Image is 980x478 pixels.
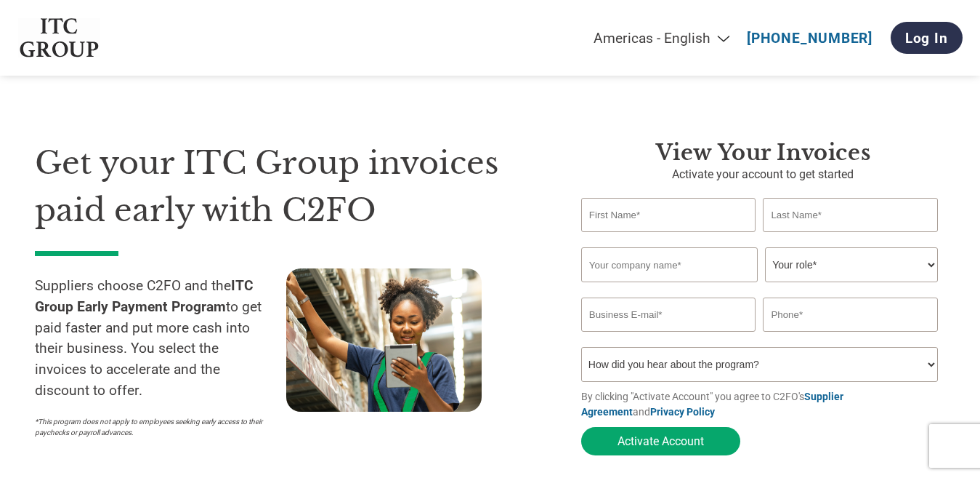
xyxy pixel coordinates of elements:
img: ITC Group [18,18,101,58]
a: [PHONE_NUMBER] [747,30,872,47]
p: Suppliers choose C2FO and the to get paid faster and put more cash into their business. You selec... [35,276,286,402]
input: Invalid Email format [581,298,756,332]
div: Inavlid Phone Number [763,333,938,341]
div: Invalid first name or first name is too long [581,234,756,242]
div: Invalid last name or last name is too long [763,234,938,242]
button: Activate Account [581,427,740,455]
p: *This program does not apply to employees seeking early access to their paychecks or payroll adva... [35,416,272,438]
a: Privacy Policy [650,406,715,418]
strong: ITC Group Early Payment Program [35,277,254,315]
img: supply chain worker [286,268,482,412]
input: Phone* [763,298,938,332]
input: Your company name* [581,247,758,282]
div: Inavlid Email Address [581,333,756,341]
input: First Name* [581,198,756,232]
h3: View Your Invoices [581,140,945,166]
p: Activate your account to get started [581,166,945,183]
div: Invalid company name or company name is too long [581,284,938,292]
input: Last Name* [763,198,938,232]
a: Log In [891,22,963,54]
p: By clicking "Activate Account" you agree to C2FO's and [581,389,945,420]
select: Title/Role [765,247,938,282]
h1: Get your ITC Group invoices paid early with C2FO [35,140,538,234]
